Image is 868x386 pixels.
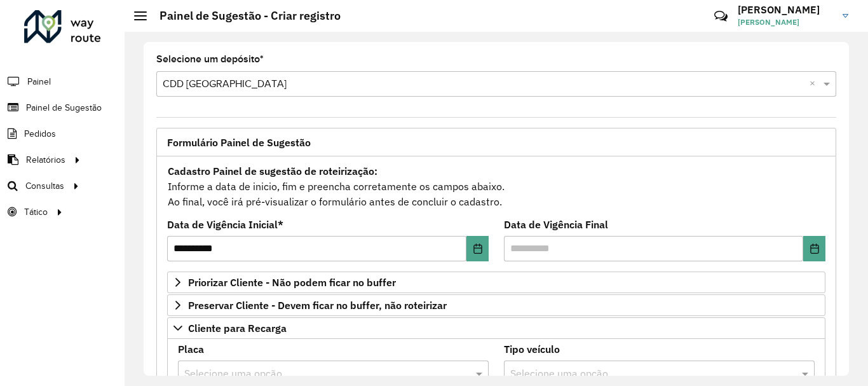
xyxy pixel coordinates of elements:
label: Data de Vigência Inicial [167,217,283,232]
span: Relatórios [26,153,65,167]
h2: Painel de Sugestão - Criar registro [147,9,341,23]
h3: [PERSON_NAME] [738,4,833,16]
label: Placa [178,341,204,357]
span: Painel [27,75,51,88]
a: Priorizar Cliente - Não podem ficar no buffer [167,272,825,293]
label: Data de Vigência Final [504,217,608,232]
span: Consultas [25,179,64,193]
span: Formulário Painel de Sugestão [167,137,311,148]
span: Preservar Cliente - Devem ficar no buffer, não roteirizar [188,300,447,310]
button: Choose Date [466,236,489,261]
span: Pedidos [24,127,56,141]
span: [PERSON_NAME] [738,17,833,28]
span: Cliente para Recarga [188,323,287,333]
span: Painel de Sugestão [26,101,102,114]
a: Contato Rápido [707,3,735,30]
a: Cliente para Recarga [167,317,825,339]
button: Choose Date [803,236,825,261]
span: Priorizar Cliente - Não podem ficar no buffer [188,277,396,287]
div: Informe a data de inicio, fim e preencha corretamente os campos abaixo. Ao final, você irá pré-vi... [167,163,825,210]
label: Selecione um depósito [156,52,264,67]
a: Preservar Cliente - Devem ficar no buffer, não roteirizar [167,294,825,316]
span: Tático [24,205,48,219]
strong: Cadastro Painel de sugestão de roteirização: [168,165,377,177]
span: Clear all [810,76,820,92]
label: Tipo veículo [504,341,560,357]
